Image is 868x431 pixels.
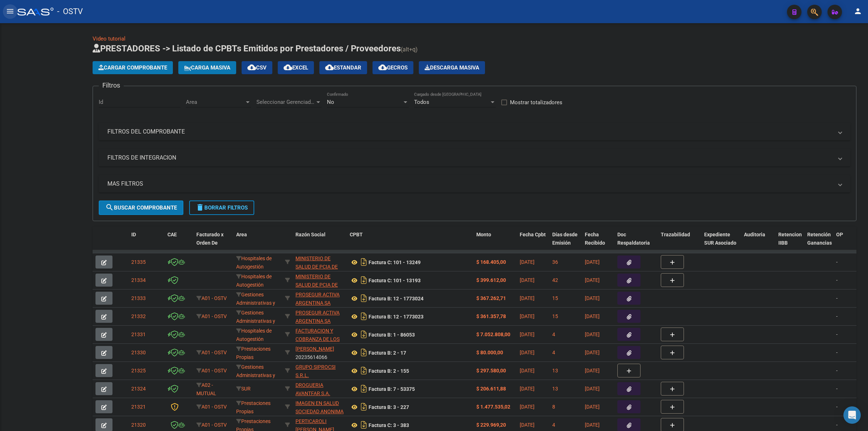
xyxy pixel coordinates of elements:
[369,404,409,410] strong: Factura B: 3 - 227
[585,259,600,265] span: [DATE]
[807,232,832,246] span: Retención Ganancias
[585,422,600,428] span: [DATE]
[369,296,424,301] strong: Factura B: 12 - 1773024
[196,204,248,211] span: Borrar Filtros
[552,368,558,373] span: 13
[419,61,485,74] app-download-masive: Descarga masiva de comprobantes (adjuntos)
[189,200,254,215] button: Borrar Filtros
[107,154,833,162] mat-panel-title: FILTROS DE INTEGRACION
[6,7,14,16] mat-icon: menu
[741,227,775,259] datatable-header-cell: Auditoria
[369,368,409,374] strong: Factura B: 2 - 155
[517,227,549,259] datatable-header-cell: Fecha Cpbt
[744,232,765,237] span: Auditoria
[836,259,838,265] span: -
[476,386,506,392] strong: $ 206.611,88
[325,64,361,71] span: Estandar
[236,364,275,386] span: Gestiones Administrativas y Otros
[99,80,124,90] h3: Filtros
[359,292,369,304] i: Descargar documento
[585,295,600,301] span: [DATE]
[233,227,282,259] datatable-header-cell: Area
[401,46,418,53] span: (alt+q)
[585,386,600,392] span: [DATE]
[476,368,506,373] strong: $ 297.580,00
[836,404,838,410] span: -
[295,291,344,306] div: 30709776564
[520,404,535,410] span: [DATE]
[295,399,344,414] div: 30708905174
[476,259,506,265] strong: $ 168.405,00
[520,386,535,392] span: [DATE]
[520,232,546,237] span: Fecha Cpbt
[284,63,292,72] mat-icon: cloud_download
[520,368,535,373] span: [DATE]
[295,310,340,324] span: PROSEGUR ACTIVA ARGENTINA SA
[552,277,558,283] span: 42
[836,331,838,337] span: -
[549,227,582,259] datatable-header-cell: Días desde Emisión
[476,350,503,355] strong: $ 80.000,00
[854,7,862,16] mat-icon: person
[201,422,227,428] span: A01 - OSTV
[201,350,227,355] span: A01 - OSTV
[131,386,146,392] span: 21324
[295,292,340,306] span: PROSEGUR ACTIVA ARGENTINA SA
[369,314,424,320] strong: Factura B: 12 - 1773023
[278,61,314,74] button: EXCEL
[131,331,146,337] span: 21331
[247,63,256,72] mat-icon: cloud_download
[105,203,114,212] mat-icon: search
[552,295,558,301] span: 15
[107,128,833,136] mat-panel-title: FILTROS DEL COMPROBANTE
[585,331,600,337] span: [DATE]
[131,232,136,237] span: ID
[99,149,850,166] mat-expansion-panel-header: FILTROS DE INTEGRACION
[293,227,347,259] datatable-header-cell: Razón Social
[476,422,506,428] strong: $ 229.969,20
[295,274,338,296] span: MINISTERIO DE SALUD DE PCIA DE BSAS
[836,277,838,283] span: -
[319,61,367,74] button: Estandar
[98,64,167,71] span: Cargar Comprobante
[295,382,330,396] span: DROGUERIA AVANTFAR S.A.
[242,61,272,74] button: CSV
[520,350,535,355] span: [DATE]
[131,295,146,301] span: 21333
[359,401,369,413] i: Descargar documento
[476,313,506,319] strong: $ 361.357,78
[295,364,336,378] span: GRUPO SIPROCSI S.R.L.
[369,422,409,428] strong: Factura C: 3 - 383
[476,232,491,237] span: Monto
[369,386,415,392] strong: Factura B: 7 - 53375
[347,227,473,259] datatable-header-cell: CPBT
[836,313,838,319] span: -
[778,232,802,246] span: Retencion IIBB
[704,232,736,246] span: Expediente SUR Asociado
[373,61,413,74] button: Gecros
[131,368,146,373] span: 21325
[359,256,369,268] i: Descargar documento
[178,61,236,74] button: Carga Masiva
[617,232,650,246] span: Doc Respaldatoria
[236,346,271,360] span: Prestaciones Propias
[295,255,338,278] span: MINISTERIO DE SALUD DE PCIA DE BSAS
[128,227,165,259] datatable-header-cell: ID
[476,404,510,410] strong: $ 1.477.535,02
[131,404,146,410] span: 21321
[369,332,415,338] strong: Factura B: 1 - 86053
[327,99,334,105] span: No
[836,295,838,301] span: -
[476,331,510,337] strong: $ 7.052.808,00
[359,419,369,431] i: Descargar documento
[520,313,535,319] span: [DATE]
[476,295,506,301] strong: $ 367.262,71
[93,35,125,42] a: Video tutorial
[836,368,838,373] span: -
[378,63,387,72] mat-icon: cloud_download
[520,277,535,283] span: [DATE]
[295,232,325,237] span: Razón Social
[359,365,369,376] i: Descargar documento
[295,272,344,288] div: 30626983398
[552,350,555,355] span: 4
